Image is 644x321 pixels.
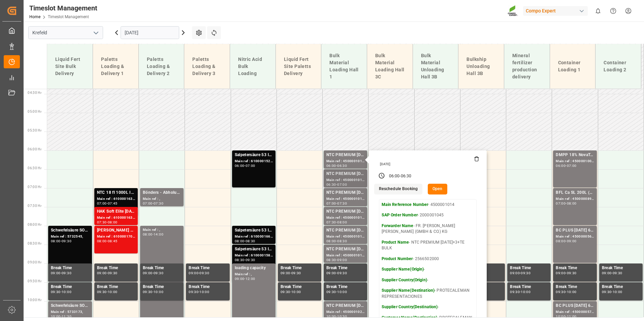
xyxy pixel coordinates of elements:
div: - [153,233,154,236]
div: 11:00 [567,315,577,318]
div: 14:00 [154,233,163,236]
div: 09:30 [291,272,301,275]
div: Main ref : 4500001017, 2000001045 [326,253,364,258]
div: 06:30 [326,183,336,186]
div: 08:45 [108,240,118,243]
div: - [336,164,337,167]
span: 09:30 Hr [28,279,41,283]
div: NTC PREMIUM [DATE]+3+TE BULK [326,246,364,253]
div: - [61,290,62,293]
div: Bönders - Abholung Cretschmar [143,189,181,196]
div: 10:00 [108,290,118,293]
div: 09:30 [613,272,622,275]
div: - [336,240,337,243]
div: - [107,202,108,205]
div: Main ref : 6100001581, 2000001362 [235,253,273,258]
div: NTC PREMIUM [DATE]+3+TE BULK [326,171,364,177]
div: - [336,290,337,293]
div: 07:00 [246,164,255,167]
div: [DATE] [378,162,479,167]
div: - [336,221,337,224]
div: Timeslot Management [29,3,97,13]
div: 09:00 [97,272,107,275]
div: - [61,315,62,318]
div: loading capacity [235,265,273,272]
div: 08:00 [567,202,577,205]
div: Break Time [556,284,594,290]
div: Break Time [143,284,181,290]
div: Main ref : 4500001014, 2000001045 [326,158,364,164]
div: Schwefelsäure SO3 rein (Frisch-Ware) [51,302,89,309]
div: - [244,164,245,167]
div: Break Time [326,284,364,290]
div: 07:30 [326,221,336,224]
div: Liquid Fert Site Paletts Delivery [281,53,316,80]
div: Main ref : 6100001634, 2000001400 [97,215,135,221]
div: 08:30 [337,240,347,243]
div: - [107,272,108,275]
div: 09:30 [281,290,290,293]
div: - [198,290,199,293]
div: - [520,290,521,293]
div: Mineral fertilizer production delivery [510,49,544,83]
div: 09:30 [521,272,530,275]
div: Nitric Acid Bulk Loading [235,53,270,80]
div: Paletts Loading & Delivery 1 [98,53,133,80]
div: 09:30 [246,258,255,261]
strong: Product Number [382,256,413,261]
span: 04:30 Hr [28,91,41,95]
div: 06:00 [235,164,245,167]
div: 06:30 [401,173,412,179]
div: Break Time [51,265,89,272]
div: Main ref : 6100001703, 2000000656 [97,234,135,240]
div: - [336,315,337,318]
div: 09:30 [337,272,347,275]
div: 12:00 [246,277,255,280]
div: Break Time [602,284,640,290]
div: 09:30 [567,272,577,275]
div: Bulk Material Unloading Hall 3B [418,49,453,83]
div: - [566,290,567,293]
p: - 2566502000 [382,256,474,262]
strong: SAP Order Number [382,213,418,217]
div: 09:30 [199,272,209,275]
div: - [153,202,154,205]
div: - [244,277,245,280]
div: - [107,221,108,224]
div: - [244,258,245,261]
strong: Supplier Country(Destination) [382,305,438,309]
div: Paletts Loading & Delivery 3 [190,53,224,80]
div: - [290,272,291,275]
div: 10:00 [199,290,209,293]
div: 09:30 [602,290,612,293]
div: DMPP 18% NovaTec gran 1100kg CON;DMPP 18% NTC redbrown 1100kg CON MTO;DMPP 34,8% NTC Sol 1100kg CON [556,152,594,158]
div: 09:30 [143,290,153,293]
div: - [611,272,612,275]
span: 05:00 Hr [28,110,41,113]
div: BC PLUS [DATE] 6M 25kg (x42) WW [556,302,594,309]
div: Break Time [189,265,227,272]
strong: Supplier Country(Origin) [382,278,427,282]
button: Reschedule Booking [374,184,422,194]
input: DD.MM.YYYY [121,26,179,39]
span: 07:00 Hr [28,185,41,189]
div: - [336,272,337,275]
div: 08:30 [235,258,245,261]
strong: Customer Name(Destination) [382,315,437,320]
div: 09:00 [235,277,245,280]
div: BC PLUS [DATE] 6M 25kg (x42) WW [556,227,594,234]
div: Main ref : 4500001004, 2000001038 [556,158,594,164]
div: NTC 18 fl 1000L IBC *PDBFL Aktiv [DATE] SL 200L (x4) DEBFL Aktiv [DATE] SL 1000L IBC MTOBFL Aktiv... [97,189,135,196]
div: 07:00 [337,183,347,186]
div: 08:00 [235,240,245,243]
div: HAK Soft Elite [DATE] 25kg (x48) GENHAK Soft [DATE] 25kg(x48) GEN [97,208,135,215]
div: Main ref : 6100001666, 2000001412 [235,234,273,240]
div: - [336,183,337,186]
span: 10:00 Hr [28,298,41,302]
strong: Product Name [382,240,409,245]
div: NTC PREMIUM [DATE]+3+TE BULK [326,302,364,309]
div: 07:00 [326,202,336,205]
div: 07:00 [97,202,107,205]
div: 10:00 [326,315,336,318]
div: 08:00 [326,240,336,243]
